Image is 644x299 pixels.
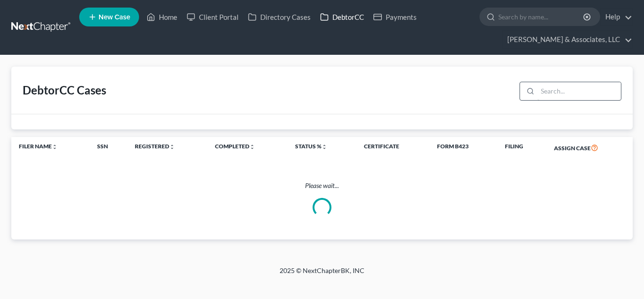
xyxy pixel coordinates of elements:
[169,144,175,150] i: unfold_more
[601,9,632,26] a: Help
[90,137,127,159] th: SSN
[53,266,591,283] div: 2025 © NextChapterBK, INC
[249,144,255,150] i: unfold_more
[182,9,243,26] a: Client Portal
[546,137,633,159] th: Assign Case
[215,143,255,150] a: Completedunfold_more
[52,144,58,150] i: unfold_more
[498,8,585,26] input: Search by name...
[315,9,369,26] a: DebtorCC
[503,31,632,48] a: [PERSON_NAME] & Associates, LLC
[142,9,182,26] a: Home
[497,137,546,159] th: Filing
[429,137,497,159] th: Form B423
[243,9,315,26] a: Directory Cases
[369,9,421,26] a: Payments
[135,143,175,150] a: Registeredunfold_more
[99,14,130,21] span: New Case
[322,144,327,150] i: unfold_more
[23,83,106,98] div: DebtorCC Cases
[295,143,327,150] a: Status %unfold_more
[19,143,58,150] a: Filer Nameunfold_more
[356,137,430,159] th: Certificate
[11,181,633,190] p: Please wait...
[537,82,621,100] input: Search...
